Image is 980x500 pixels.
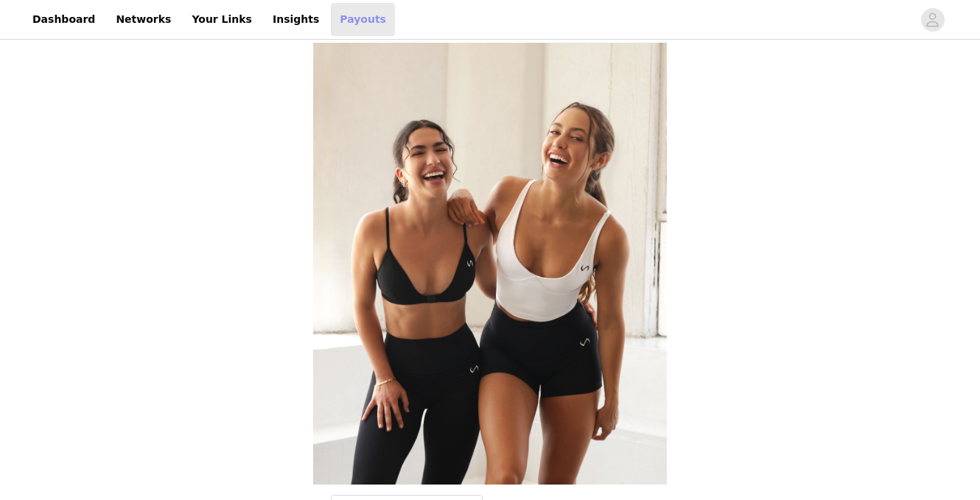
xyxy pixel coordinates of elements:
[24,3,104,36] a: Dashboard
[925,8,939,32] div: avatar
[331,3,395,36] a: Payouts
[107,3,180,36] a: Networks
[183,3,261,36] a: Your Links
[313,43,667,485] img: campaign image
[264,3,328,36] a: Insights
